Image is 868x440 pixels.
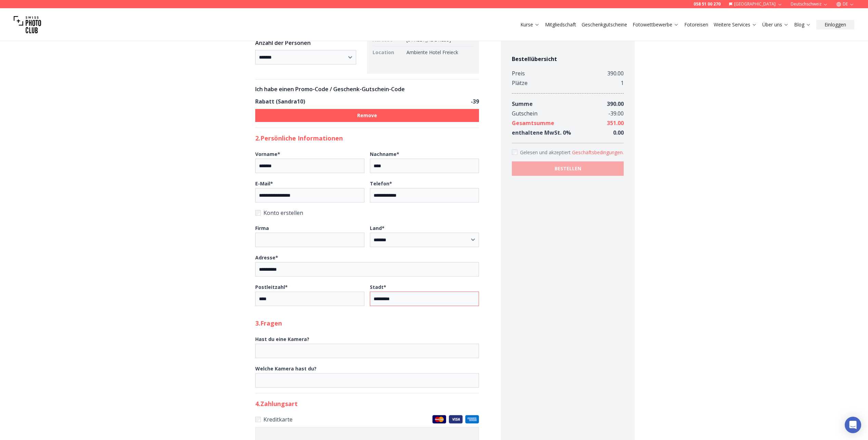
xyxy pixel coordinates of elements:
[373,46,404,59] td: Location
[542,20,579,29] button: Mitgliedschaft
[255,210,261,216] input: Konto erstellen
[816,20,854,29] button: Einloggen
[579,20,630,29] button: Geschenkgutscheine
[682,20,711,29] button: Fotoreisen
[512,55,624,63] h4: Bestellübersicht
[255,284,288,290] b: Postleitzahl *
[555,165,581,172] b: BESTELLEN
[633,21,679,28] a: Fotowettbewerbe
[607,119,624,127] span: 351.00
[512,69,525,78] div: Preis
[572,149,624,156] button: Accept termsGelesen und akzeptiert
[794,21,811,28] a: Blog
[582,21,627,28] a: Geschenkgutscheine
[255,225,269,231] b: Firma
[518,20,542,29] button: Kurse
[255,399,479,408] h2: 4 . Zahlungsart
[255,39,356,47] h3: Anzahl der Personen
[255,365,316,372] b: Welche Kamera hast du?
[370,159,479,173] input: Nachname*
[357,112,377,119] b: Remove
[370,188,479,203] input: Telefon*
[760,20,791,29] button: Über uns
[520,149,572,156] span: Gelesen und akzeptiert
[607,69,624,78] div: 390.00
[607,100,624,108] span: 390.00
[845,417,861,433] div: Open Intercom Messenger
[449,415,463,424] img: Visa
[404,46,474,59] td: Ambiente Hotel Freieck
[762,21,789,28] a: Über uns
[255,151,280,157] b: Vorname *
[370,292,479,306] input: Stadt*
[512,99,533,109] div: Summe
[255,318,479,328] h2: 3. Fragen
[512,161,624,176] button: BESTELLEN
[255,415,479,424] label: Kreditkarte
[255,344,479,358] input: Hast du eine Kamera?
[370,284,386,290] b: Stadt *
[791,20,814,29] button: Blog
[255,208,479,218] label: Konto erstellen
[370,225,385,231] b: Land *
[370,151,399,157] b: Nachname *
[255,233,364,247] input: Firma
[255,159,364,173] input: Vorname*
[255,97,305,106] div: Rabatt (Sandra10)
[255,373,479,388] input: Welche Kamera hast du?
[512,149,517,155] input: Accept terms
[255,254,278,261] b: Adresse *
[432,415,446,424] img: Master Cards
[471,98,479,105] span: - 39
[621,78,624,88] div: 1
[630,20,682,29] button: Fotowettbewerbe
[255,336,309,342] b: Hast du eine Kamera?
[545,21,576,28] a: Mitgliedschaft
[512,128,571,137] div: enthaltene MwSt. 0 %
[255,417,261,422] input: KreditkarteMaster CardsVisaAmerican Express
[255,109,479,122] button: Remove
[684,21,708,28] a: Fotoreisen
[370,180,392,187] b: Telefon *
[465,415,479,424] img: American Express
[260,433,475,439] iframe: Sicherer Eingaberahmen für Kartenzahlungen
[613,129,624,136] span: 0.00
[255,180,273,187] b: E-Mail *
[370,233,479,247] select: Land*
[255,292,364,306] input: Postleitzahl*
[255,262,479,277] input: Adresse*
[512,78,528,88] div: Plätze
[512,118,554,128] div: Gesamtsumme
[608,109,624,118] div: - 39.00
[694,1,721,7] a: 058 51 00 270
[255,133,479,143] h2: 2. Persönliche Informationen
[14,11,41,38] img: Swiss photo club
[512,109,537,118] div: Gutschein
[520,21,540,28] a: Kurse
[711,20,760,29] button: Weitere Services
[255,188,364,203] input: E-Mail*
[714,21,757,28] a: Weitere Services
[255,85,479,93] h3: Ich habe einen Promo-Code / Geschenk-Gutschein-Code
